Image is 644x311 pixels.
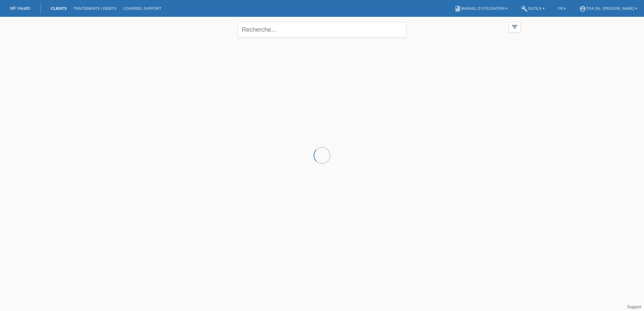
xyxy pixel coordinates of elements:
a: Clients [47,6,70,10]
i: book [454,5,461,12]
input: Recherche... [238,22,406,38]
a: buildOutils ▾ [518,6,548,10]
i: build [521,5,528,12]
a: bookManuel d’utilisation ▾ [451,6,511,10]
a: MF Health [10,6,30,11]
a: account_circleTOA SA - [PERSON_NAME] ▾ [576,6,641,10]
a: FR ▾ [555,6,570,10]
a: Support [627,305,641,309]
i: filter_list [511,23,518,31]
a: Traitements / débits [70,6,120,10]
i: account_circle [579,5,586,12]
a: Courriel Support [120,6,165,10]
